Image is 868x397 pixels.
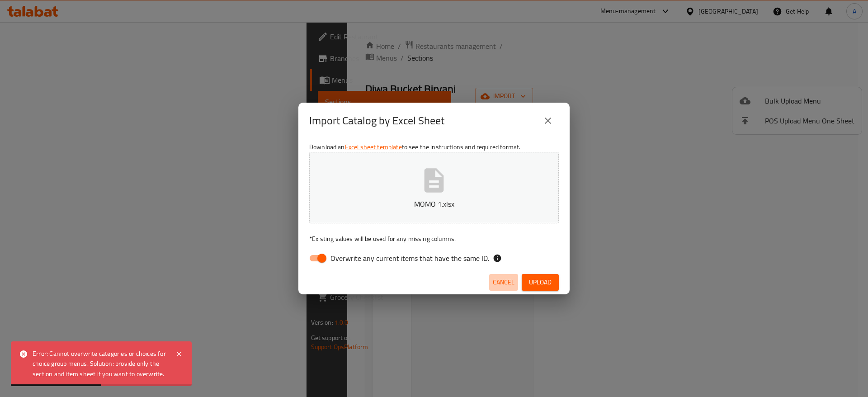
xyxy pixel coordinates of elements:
div: Error: Cannot overwrite categories or choices for choice group menus. Solution: provide only the ... [33,349,166,379]
span: Cancel [493,277,514,288]
a: Excel sheet template [345,141,402,153]
p: Existing values will be used for any missing columns. [309,234,559,243]
button: close [537,110,559,132]
p: MOMO 1.xlsx [323,198,545,209]
svg: If the overwrite option isn't selected, then the items that match an existing ID will be ignored ... [493,254,502,263]
h2: Import Catalog by Excel Sheet [309,113,444,128]
button: Cancel [489,274,518,291]
div: Download an to see the instructions and required format. [298,139,570,270]
button: MOMO 1.xlsx [309,152,559,223]
span: Overwrite any current items that have the same ID. [330,253,489,264]
span: Upload [529,277,552,288]
button: Upload [522,274,559,291]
